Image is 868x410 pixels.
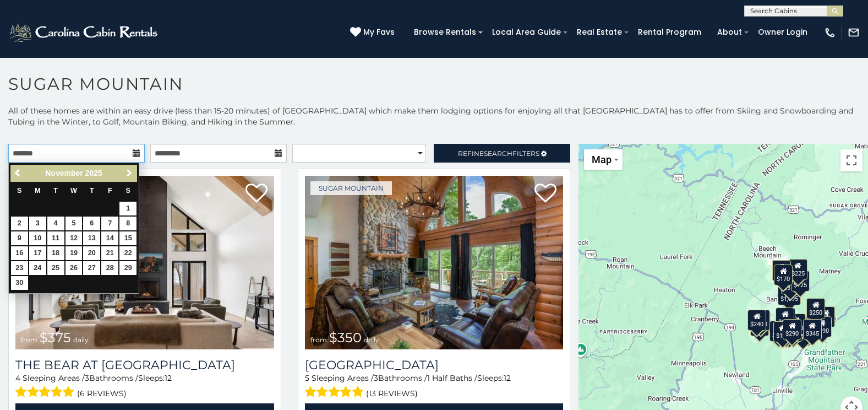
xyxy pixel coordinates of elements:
[305,358,564,373] h3: Grouse Moor Lodge
[101,231,118,245] a: 14
[374,373,378,383] span: 3
[484,149,512,158] span: Search
[47,246,64,260] a: 18
[783,319,802,340] div: $290
[791,271,810,292] div: $125
[504,373,511,383] span: 12
[813,316,832,337] div: $190
[534,182,556,206] a: Add to favorites
[119,261,137,275] a: 29
[15,176,274,349] img: The Bear At Sugar Mountain
[15,373,274,401] div: Sleeping Areas / Bathrooms / Sleeps:
[408,24,482,41] a: Browse Rentals
[85,373,89,383] span: 3
[774,265,793,285] div: $170
[824,26,836,39] img: phone-regular-white.png
[773,321,792,342] div: $155
[789,259,807,280] div: $225
[83,217,100,230] a: 6
[747,310,766,331] div: $240
[840,149,862,171] button: Toggle fullscreen view
[350,26,397,39] a: My Favs
[29,231,46,245] a: 10
[305,373,309,383] span: 5
[11,276,28,290] a: 30
[119,202,137,215] a: 1
[77,386,127,401] span: (6 reviews)
[29,217,46,230] a: 3
[329,330,362,346] span: $350
[817,306,836,327] div: $155
[119,246,137,260] a: 22
[65,231,83,245] a: 12
[21,336,37,344] span: from
[15,373,20,383] span: 4
[53,187,58,195] span: Tuesday
[126,187,130,195] span: Saturday
[8,21,161,44] img: White-1-2.png
[427,373,477,383] span: 1 Half Baths /
[15,358,274,373] h3: The Bear At Sugar Mountain
[47,217,64,230] a: 4
[15,358,274,373] a: The Bear At [GEOGRAPHIC_DATA]
[83,231,100,245] a: 13
[752,24,813,41] a: Owner Login
[366,386,418,401] span: (13 reviews)
[65,217,83,230] a: 5
[47,231,64,245] a: 11
[584,149,623,170] button: Change map style
[11,261,28,275] a: 23
[787,314,806,335] div: $200
[364,336,379,344] span: daily
[769,321,788,342] div: $375
[11,217,28,230] a: 2
[12,166,25,180] a: Previous
[310,181,392,195] a: Sugar Mountain
[70,187,77,195] span: Wednesday
[778,284,801,305] div: $1,095
[165,373,172,383] span: 12
[17,187,21,195] span: Sunday
[29,261,46,275] a: 24
[305,176,564,349] img: Grouse Moor Lodge
[65,246,83,260] a: 19
[125,169,134,177] span: Next
[83,261,100,275] a: 27
[487,24,566,41] a: Local Area Guide
[305,373,564,401] div: Sleeping Areas / Bathrooms / Sleeps:
[310,336,327,344] span: from
[119,217,137,230] a: 8
[47,261,64,275] a: 25
[712,24,747,41] a: About
[14,169,23,177] span: Previous
[101,261,118,275] a: 28
[772,260,791,281] div: $240
[458,149,539,158] span: Refine Filters
[101,217,118,230] a: 7
[65,261,83,275] a: 26
[83,246,100,260] a: 20
[45,169,83,177] span: November
[35,187,41,195] span: Monday
[592,154,612,165] span: Map
[11,231,28,245] a: 9
[363,26,395,38] span: My Favs
[15,176,274,349] a: The Bear At Sugar Mountain from $375 daily
[632,24,707,41] a: Rental Program
[11,246,28,260] a: 16
[776,307,795,328] div: $190
[90,187,94,195] span: Thursday
[85,169,102,177] span: 2025
[108,187,112,195] span: Friday
[245,182,268,206] a: Add to favorites
[122,166,136,180] a: Next
[806,298,825,319] div: $250
[848,26,860,39] img: mail-regular-white.png
[119,231,137,245] a: 15
[305,358,564,373] a: [GEOGRAPHIC_DATA]
[40,330,71,346] span: $375
[305,176,564,349] a: Grouse Moor Lodge from $350 daily
[803,319,822,340] div: $345
[434,144,570,163] a: RefineSearchFilters
[101,246,118,260] a: 21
